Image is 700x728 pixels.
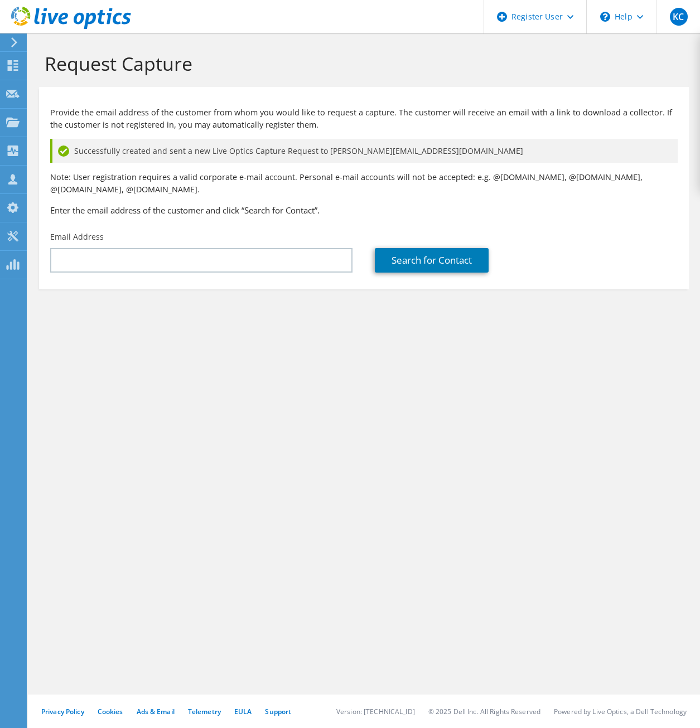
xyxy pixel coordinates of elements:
[50,106,678,131] p: Provide the email address of the customer from whom you would like to request a capture. The cust...
[554,707,687,716] li: Powered by Live Optics, a Dell Technology
[98,707,123,716] a: Cookies
[50,204,678,216] h3: Enter the email address of the customer and click “Search for Contact”.
[137,707,175,716] a: Ads & Email
[336,707,415,716] li: Version: [TECHNICAL_ID]
[74,145,523,157] span: Successfully created and sent a new Live Optics Capture Request to [PERSON_NAME][EMAIL_ADDRESS][D...
[600,12,610,22] svg: \n
[50,171,678,196] p: Note: User registration requires a valid corporate e-mail account. Personal e-mail accounts will ...
[265,707,291,716] a: Support
[41,707,84,716] a: Privacy Policy
[428,707,540,716] li: © 2025 Dell Inc. All Rights Reserved
[375,248,489,273] a: Search for Contact
[234,707,252,716] a: EULA
[45,52,678,75] h1: Request Capture
[670,8,688,26] span: KC
[188,707,221,716] a: Telemetry
[50,231,104,242] label: Email Address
